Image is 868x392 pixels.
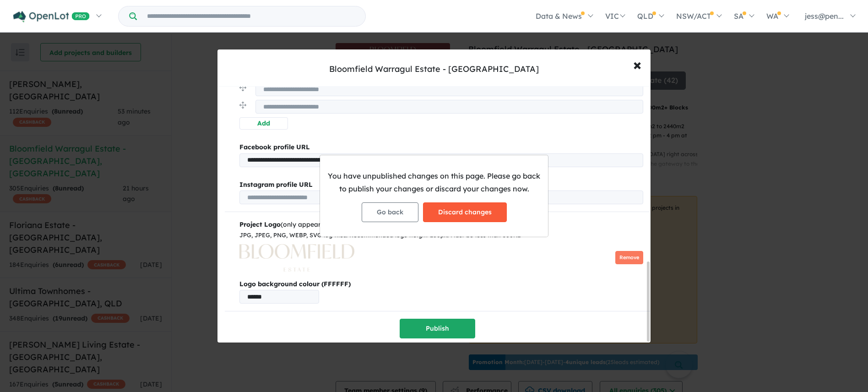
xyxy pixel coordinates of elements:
[423,202,507,222] button: Discard changes
[362,202,418,222] button: Go back
[327,170,541,195] p: You have unpublished changes on this page. Please go back to publish your changes or discard your...
[805,11,844,21] span: jess@pen...
[13,11,90,22] img: Openlot PRO Logo White
[139,6,363,26] input: Try estate name, suburb, builder or developer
